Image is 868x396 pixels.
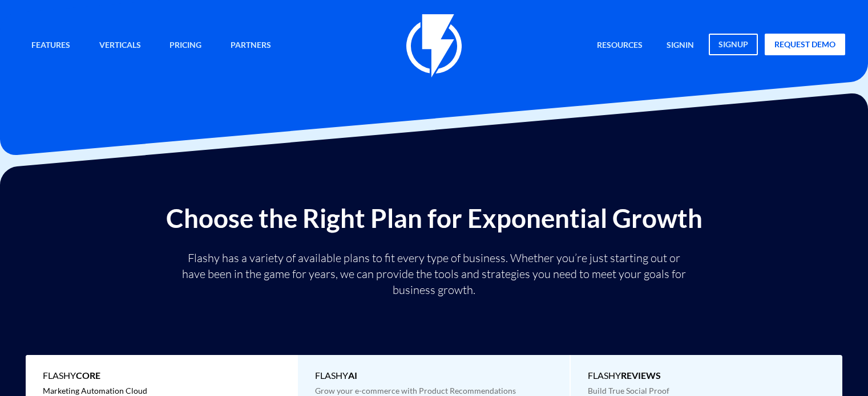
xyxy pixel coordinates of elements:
[709,34,758,55] a: signup
[43,369,280,382] span: Flashy
[161,34,210,58] a: Pricing
[23,34,79,58] a: Features
[588,369,826,382] span: Flashy
[9,204,859,232] h2: Choose the Right Plan for Exponential Growth
[177,250,691,298] p: Flashy has a variety of available plans to fit every type of business. Whether you’re just starti...
[588,386,669,395] span: Build True Social Proof
[765,34,845,55] a: request demo
[43,386,147,395] span: Marketing Automation Cloud
[76,370,100,381] b: Core
[658,34,703,58] a: signin
[588,34,651,58] a: Resources
[315,386,516,395] span: Grow your e-commerce with Product Recommendations
[621,370,661,381] b: REVIEWS
[91,34,150,58] a: Verticals
[222,34,280,58] a: Partners
[315,369,552,382] span: Flashy
[348,370,357,381] b: AI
